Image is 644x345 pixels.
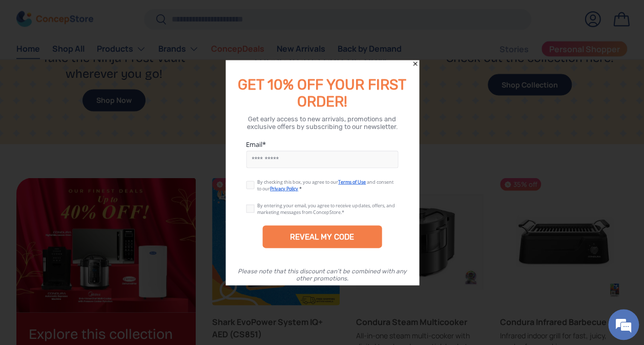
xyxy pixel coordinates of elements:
div: REVEAL MY CODE [290,232,354,242]
div: By entering your email, you agree to receive updates, offers, and marketing messages from ConcepS... [257,202,395,215]
a: Terms of Use [338,179,366,185]
label: Email [246,140,398,149]
a: Privacy Policy [270,185,298,192]
div: Get early access to new arrivals, promotions and exclusive offers by subscribing to our newsletter. [238,115,406,131]
span: GET 10% OFF YOUR FIRST ORDER! [238,76,406,110]
span: By checking this box, you agree to our [257,179,338,185]
div: Close [411,60,419,68]
div: Please note that this discount can’t be combined with any other promotions. [236,268,408,282]
span: and consent to our [257,179,393,192]
div: REVEAL MY CODE [262,226,382,248]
